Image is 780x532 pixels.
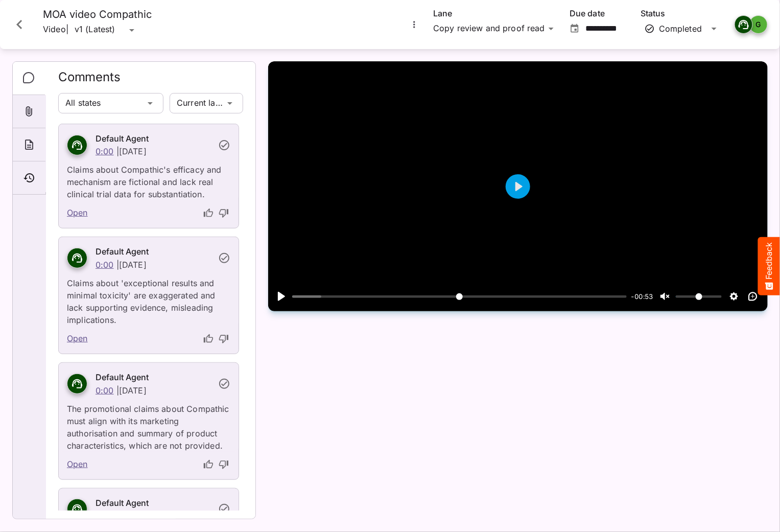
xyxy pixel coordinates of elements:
button: Play [506,174,530,199]
h6: Default Agent [96,371,212,384]
div: G [749,15,768,34]
p: Claims about Compathic's efficacy and mechanism are fictional and lack real clinical trial data f... [67,157,230,200]
p: [DATE] [119,385,147,396]
div: Current time [628,291,655,302]
button: thumb-down [217,332,230,345]
p: Claims about 'exceptional results and minimal toxicity' are exaggerated and lack supporting evide... [67,271,230,326]
button: thumb-up [202,332,215,345]
p: [DATE] [119,260,147,270]
div: v1 (Latest) [75,23,126,38]
div: Copy review and proof read [433,20,545,37]
button: thumb-down [217,458,230,471]
button: More options for MOA video Compathic [408,18,421,31]
button: thumb-up [202,458,215,471]
a: Open [67,332,88,345]
p: | [116,260,119,270]
p: [DATE] [119,146,147,156]
div: Current lane [170,93,224,113]
a: Open [67,206,88,220]
button: Close card [4,9,35,40]
div: All states [58,93,144,113]
a: 0:00 [96,385,114,396]
a: 0:00 [96,260,114,270]
p: | [116,385,119,396]
button: thumb-up [202,206,215,220]
div: About [13,128,45,161]
h4: MOA video Compathic [43,8,152,21]
span: | [66,24,68,35]
h6: Default Agent [96,497,212,510]
button: Play [273,288,290,305]
p: | [116,146,119,156]
input: Volume [676,292,722,302]
input: Seek [292,292,627,302]
p: Video [43,21,66,39]
h6: Default Agent [96,132,212,146]
button: thumb-down [217,206,230,220]
div: Attachments [13,95,45,128]
div: Comments [13,62,46,95]
button: Open [568,22,581,35]
div: Timeline [13,161,45,195]
h2: Comments [58,70,243,91]
h6: Default Agent [96,245,212,259]
a: Open [67,458,88,471]
a: 0:00 [96,146,114,156]
p: The promotional claims about Compathic must align with its marketing authorisation and summary of... [67,397,230,452]
button: Feedback [758,237,780,295]
div: Completed [645,24,705,34]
